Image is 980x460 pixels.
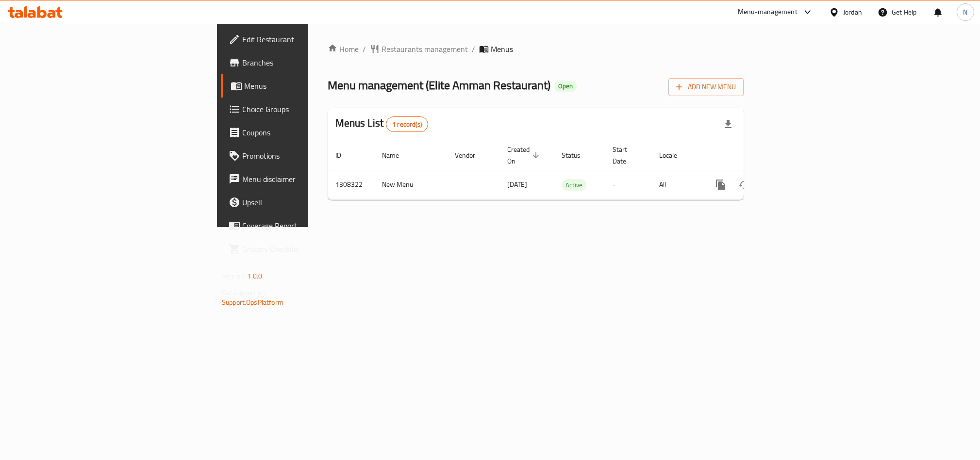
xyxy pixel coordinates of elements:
button: Change Status [732,173,756,197]
a: Edit Restaurant [221,28,381,51]
a: Promotions [221,144,381,167]
div: Total records count [386,116,428,132]
span: Status [562,149,593,161]
span: Version: [222,270,246,282]
a: Coverage Report [221,214,381,237]
a: Upsell [221,191,381,214]
a: Menus [221,74,381,98]
span: Menus [491,43,513,55]
span: Menus [244,80,373,92]
span: Upsell [242,197,373,208]
span: Menu management ( Elite Amman Restaurant ) [328,74,550,96]
span: 1 record(s) [386,120,428,129]
a: Grocery Checklist [221,237,381,261]
td: All [651,170,701,199]
h2: Menus List [335,116,428,132]
div: Jordan [843,7,862,17]
td: - [605,170,651,199]
a: Choice Groups [221,98,381,121]
span: Open [554,82,577,90]
span: Coupons [242,127,373,138]
span: Get support on: [222,286,266,299]
a: Branches [221,51,381,74]
a: Support.OpsPlatform [222,296,283,309]
div: Open [554,81,577,92]
span: Start Date [613,144,640,167]
span: Active [562,180,586,191]
span: Name [382,149,412,161]
span: Restaurants management [382,43,468,55]
nav: breadcrumb [328,43,744,55]
table: enhanced table [328,141,810,200]
div: Menu-management [738,6,797,18]
span: 1.0.0 [247,270,262,282]
span: Promotions [242,150,373,162]
span: N [963,7,967,17]
li: / [472,43,475,55]
a: Coupons [221,121,381,144]
span: Vendor [455,149,488,161]
button: Add New Menu [668,78,744,96]
span: Edit Restaurant [242,33,373,45]
span: Branches [242,57,373,68]
a: Menu disclaimer [221,167,381,191]
td: New Menu [374,170,447,199]
div: Export file [716,113,740,136]
span: Grocery Checklist [242,243,373,255]
span: Add New Menu [676,81,736,93]
span: ID [335,149,354,161]
span: Created On [507,144,542,167]
span: Coverage Report [242,220,373,231]
span: Choice Groups [242,103,373,115]
span: Menu disclaimer [242,173,373,185]
th: Actions [701,141,810,170]
span: Locale [659,149,690,161]
span: [DATE] [507,178,527,191]
button: more [709,173,732,197]
a: Restaurants management [370,43,468,55]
